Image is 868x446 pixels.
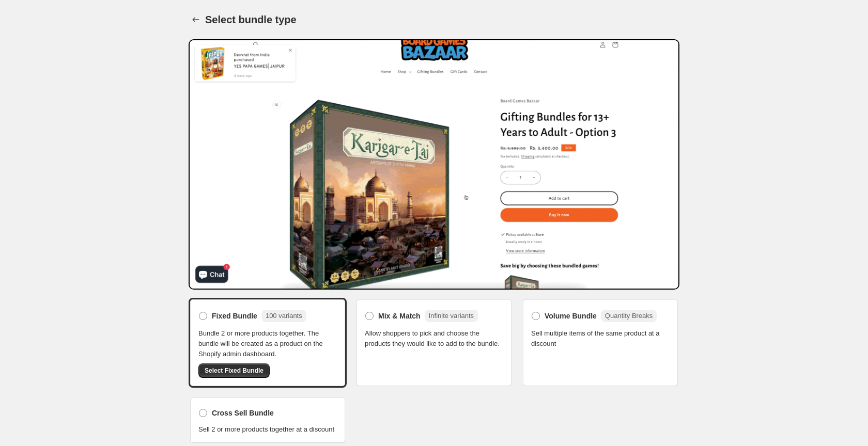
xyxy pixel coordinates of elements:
span: Mix & Match [378,311,421,321]
span: Volume Bundle [545,311,597,321]
span: Cross Sell Bundle [212,408,274,418]
button: Select Fixed Bundle [198,363,270,378]
span: Infinite variants [429,312,474,320]
span: Fixed Bundle [212,311,257,321]
span: 100 variants [266,312,302,320]
span: Bundle 2 or more products together. The bundle will be created as a product on the Shopify admin ... [198,328,337,359]
img: Bundle Preview [189,39,679,290]
span: Select Fixed Bundle [205,367,263,375]
span: Sell 2 or more products together at a discount [198,424,334,435]
span: Quantity Breaks [605,312,653,320]
span: Allow shoppers to pick and choose the products they would like to add to the bundle. [365,328,503,349]
button: Back [189,12,203,27]
span: Sell multiple items of the same product at a discount [531,328,670,349]
h1: Select bundle type [205,13,297,26]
